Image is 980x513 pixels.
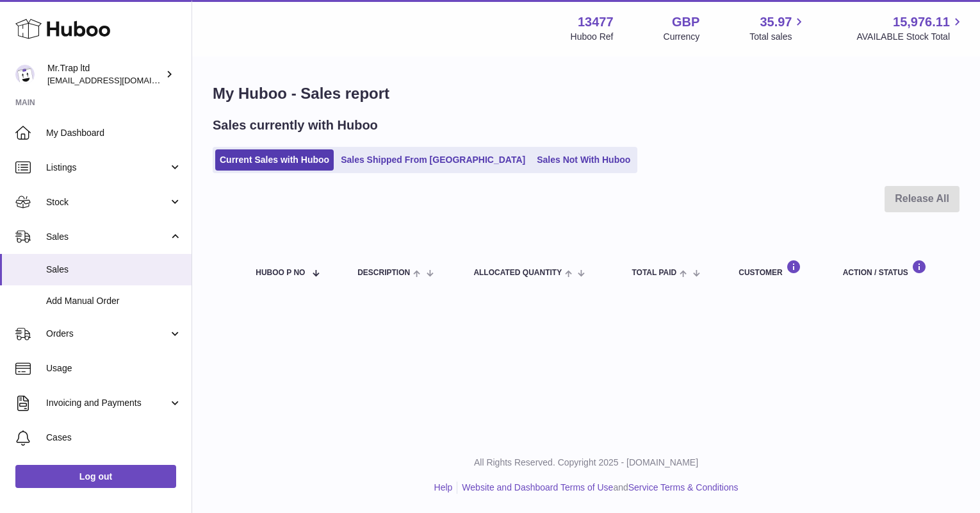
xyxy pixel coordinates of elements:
a: Help [434,482,453,492]
span: My Dashboard [46,127,182,139]
span: 35.97 [760,13,792,31]
p: All Rights Reserved. Copyright 2025 - [DOMAIN_NAME] [202,457,970,469]
a: 35.97 Total sales [749,13,806,43]
a: Log out [15,465,176,488]
strong: GBP [672,13,699,31]
span: Cases [46,432,182,444]
span: [EMAIL_ADDRESS][DOMAIN_NAME] [47,75,188,85]
span: Sales [46,231,168,243]
a: Sales Shipped From [GEOGRAPHIC_DATA] [336,149,530,171]
span: 15,976.11 [893,13,950,31]
span: Total sales [749,31,806,43]
div: Huboo Ref [571,31,614,43]
a: Website and Dashboard Terms of Use [462,482,613,492]
strong: 13477 [578,13,614,31]
h1: My Huboo - Sales report [213,83,960,104]
span: Stock [46,196,168,208]
a: Current Sales with Huboo [215,149,334,171]
div: Currency [664,31,700,43]
span: Huboo P no [256,269,305,277]
span: Description [357,269,410,277]
li: and [457,482,738,494]
div: Customer [739,260,817,277]
h2: Sales currently with Huboo [213,117,378,134]
span: AVAILABLE Stock Total [856,31,965,43]
span: Sales [46,264,182,276]
span: Usage [46,362,182,374]
a: Sales Not With Huboo [532,149,635,171]
span: ALLOCATED Quantity [473,269,562,277]
div: Mr.Trap ltd [47,62,163,87]
span: Invoicing and Payments [46,397,168,409]
img: office@grabacz.eu [15,65,35,84]
a: Service Terms & Conditions [628,482,739,492]
a: 15,976.11 AVAILABLE Stock Total [856,13,965,43]
span: Total paid [632,269,676,277]
div: Action / Status [843,260,947,277]
span: Orders [46,328,168,340]
span: Add Manual Order [46,295,182,307]
span: Listings [46,162,168,174]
